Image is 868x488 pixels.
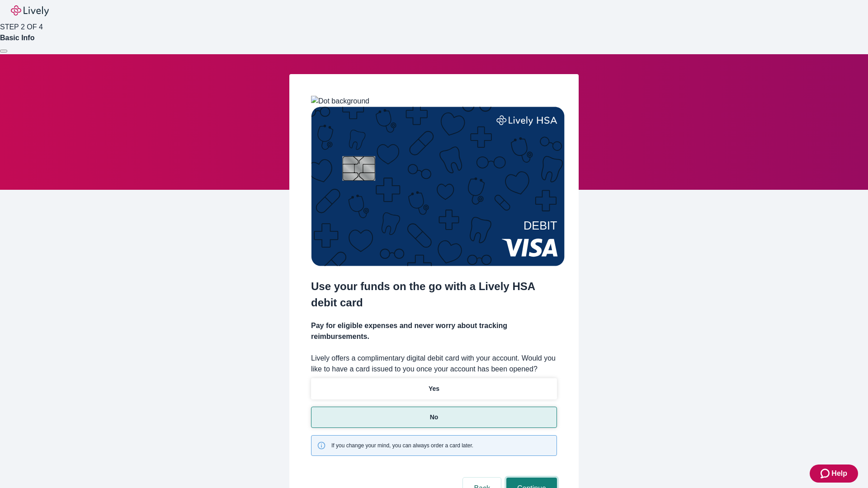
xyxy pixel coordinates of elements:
p: No [430,413,439,422]
img: Dot background [311,96,369,107]
button: No [311,407,557,428]
button: Yes [311,378,557,399]
label: Lively offers a complimentary digital debit card with your account. Would you like to have a card... [311,353,557,375]
h4: Pay for eligible expenses and never worry about tracking reimbursements. [311,320,557,342]
span: Help [831,468,847,479]
button: Zendesk support iconHelp [810,465,858,483]
img: Lively [11,5,49,16]
p: Yes [429,384,439,394]
svg: Zendesk support icon [821,468,831,479]
span: If you change your mind, you can always order a card later. [331,441,473,450]
h2: Use your funds on the go with a Lively HSA debit card [311,278,557,311]
img: Debit card [311,107,565,266]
